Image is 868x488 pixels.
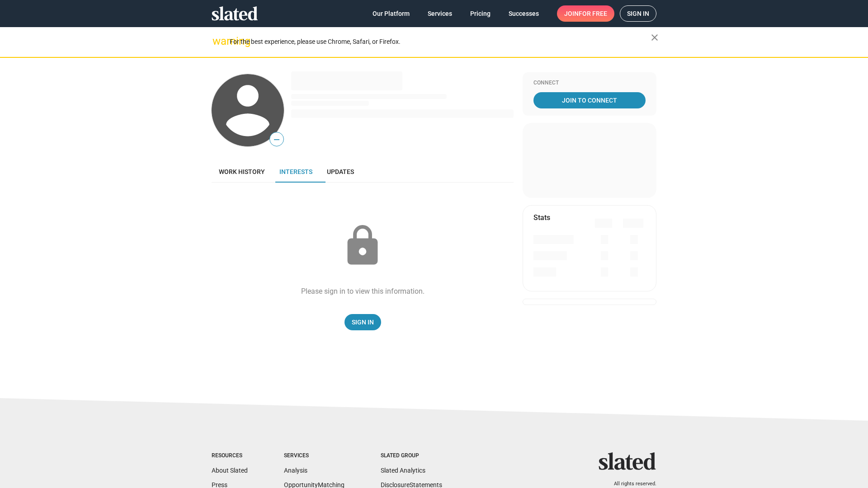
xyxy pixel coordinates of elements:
[301,286,425,296] div: Please sign in to view this information.
[533,213,550,222] mat-card-title: Stats
[557,5,614,22] a: Joinfor free
[428,5,452,22] span: Services
[212,36,223,47] mat-icon: warning
[284,452,344,460] div: Services
[272,161,320,183] a: Interests
[279,168,312,175] span: Interests
[212,452,248,460] div: Resources
[509,5,539,22] span: Successes
[284,467,307,474] a: Analysis
[463,5,498,22] a: Pricing
[344,314,381,330] a: Sign In
[381,452,442,460] div: Slated Group
[533,80,646,87] div: Connect
[564,5,607,22] span: Join
[579,5,607,22] span: for free
[230,36,651,48] div: For the best experience, please use Chrome, Safari, or Firefox.
[627,6,649,21] span: Sign in
[535,92,644,108] span: Join To Connect
[327,168,354,175] span: Updates
[501,5,546,22] a: Successes
[420,5,459,22] a: Services
[373,5,410,22] span: Our Platform
[649,32,660,43] mat-icon: close
[470,5,491,22] span: Pricing
[212,161,272,183] a: Work history
[219,168,265,175] span: Work history
[340,223,385,268] mat-icon: lock
[365,5,417,22] a: Our Platform
[620,5,656,22] a: Sign in
[381,467,425,474] a: Slated Analytics
[212,467,248,474] a: About Slated
[320,161,361,183] a: Updates
[533,92,646,108] a: Join To Connect
[352,314,374,330] span: Sign In
[270,134,283,145] span: —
